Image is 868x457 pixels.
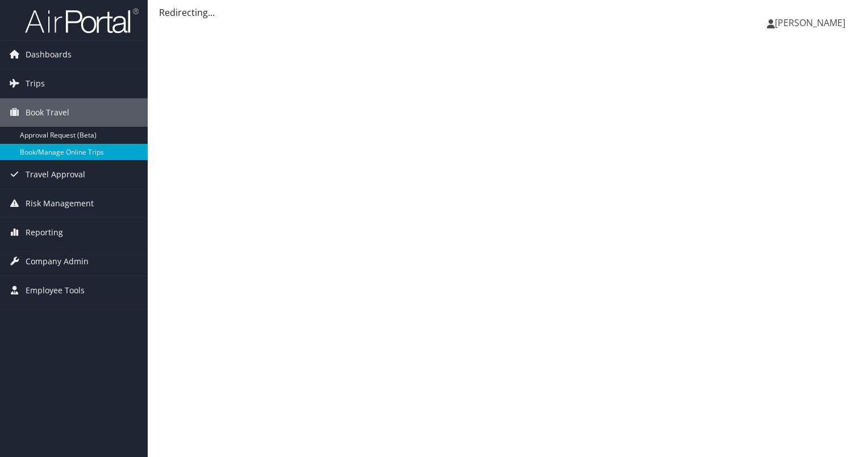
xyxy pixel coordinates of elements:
[25,7,139,34] img: airportal-logo.png
[26,189,94,218] span: Risk Management
[26,160,85,189] span: Travel Approval
[26,98,69,127] span: Book Travel
[26,247,89,276] span: Company Admin
[767,6,857,40] a: [PERSON_NAME]
[159,6,857,19] div: Redirecting...
[775,16,845,29] span: [PERSON_NAME]
[26,218,63,247] span: Reporting
[26,69,45,98] span: Trips
[26,276,85,305] span: Employee Tools
[26,40,72,69] span: Dashboards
